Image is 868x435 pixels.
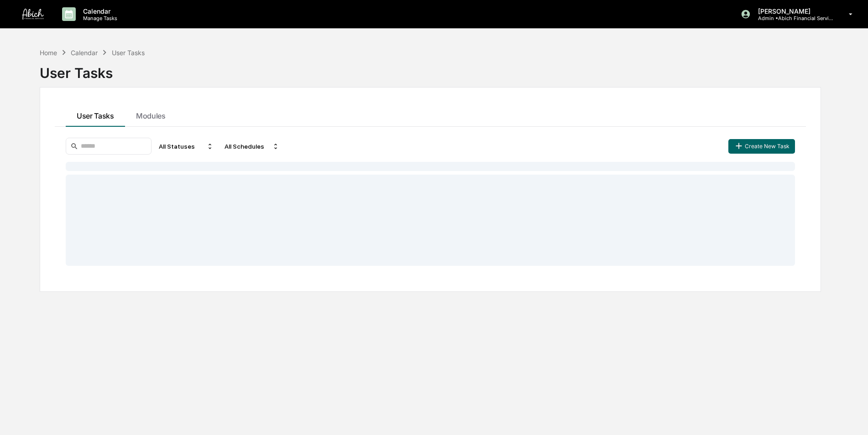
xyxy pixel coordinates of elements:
div: User Tasks [112,49,145,57]
p: Manage Tasks [76,15,122,21]
div: Home [40,49,57,57]
div: Calendar [71,49,98,57]
img: logo [22,9,44,20]
button: User Tasks [66,102,125,127]
div: All Schedules [221,139,283,154]
div: User Tasks [40,57,821,81]
button: Modules [125,102,177,127]
button: Create New Task [728,139,795,154]
p: [PERSON_NAME] [751,7,836,15]
p: Admin • Abich Financial Services [751,15,836,21]
p: Calendar [76,7,122,15]
div: All Statuses [155,139,217,154]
